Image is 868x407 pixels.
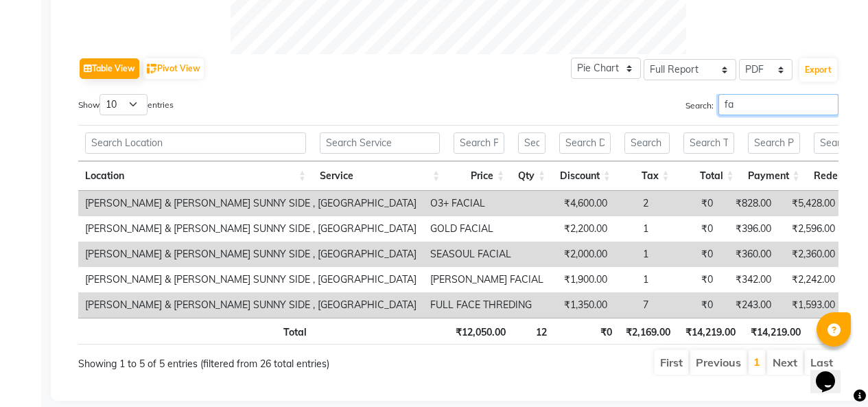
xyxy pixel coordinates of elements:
button: Pivot View [143,58,204,79]
iframe: chat widget [810,352,854,393]
select: Showentries [99,94,148,115]
label: Show entries [78,94,174,115]
td: 1 [614,216,655,242]
td: [PERSON_NAME] FACIAL [423,267,550,292]
th: Total: activate to sort column ascending [677,161,741,191]
td: [PERSON_NAME] & [PERSON_NAME] SUNNY SIDE , [GEOGRAPHIC_DATA] [78,292,423,318]
th: ₹0 [554,318,619,345]
td: ₹1,593.00 [778,292,842,318]
button: Table View [80,58,139,79]
td: [PERSON_NAME] & [PERSON_NAME] SUNNY SIDE , [GEOGRAPHIC_DATA] [78,191,423,216]
th: Service: activate to sort column ascending [313,161,447,191]
td: ₹2,000.00 [550,242,614,267]
th: Qty: activate to sort column ascending [511,161,552,191]
td: ₹0 [655,292,720,318]
img: pivot.png [147,64,157,74]
td: GOLD FACIAL [423,216,550,242]
td: ₹2,242.00 [778,267,842,292]
td: ₹342.00 [720,267,778,292]
input: Search Price [454,132,504,154]
td: 1 [614,267,655,292]
td: ₹396.00 [720,216,778,242]
th: Payment: activate to sort column ascending [741,161,807,191]
td: 7 [614,292,655,318]
input: Search Tax [624,132,670,154]
td: 2 [614,191,655,216]
td: O3+ FACIAL [423,191,550,216]
td: FULL FACE THREDING [423,292,550,318]
a: 1 [753,355,760,369]
th: Location: activate to sort column ascending [78,161,313,191]
td: ₹243.00 [720,292,778,318]
input: Search Discount [559,132,611,154]
td: ₹5,428.00 [778,191,842,216]
th: ₹14,219.00 [742,318,808,345]
th: ₹14,219.00 [677,318,742,345]
td: ₹0 [655,267,720,292]
input: Search Payment [748,132,800,154]
button: Export [799,58,837,82]
input: Search Service [320,132,440,154]
th: Tax: activate to sort column ascending [618,161,677,191]
input: Search Location [85,132,306,154]
td: [PERSON_NAME] & [PERSON_NAME] SUNNY SIDE , [GEOGRAPHIC_DATA] [78,267,423,292]
td: ₹2,596.00 [778,216,842,242]
td: SEASOUL FACIAL [423,242,550,267]
label: Search: [685,94,838,115]
td: ₹2,200.00 [550,216,614,242]
td: 1 [614,242,655,267]
th: Discount: activate to sort column ascending [552,161,618,191]
th: ₹12,050.00 [448,318,513,345]
td: [PERSON_NAME] & [PERSON_NAME] SUNNY SIDE , [GEOGRAPHIC_DATA] [78,216,423,242]
td: ₹2,360.00 [778,242,842,267]
td: ₹828.00 [720,191,778,216]
td: ₹1,900.00 [550,267,614,292]
th: ₹2,169.00 [619,318,678,345]
td: ₹360.00 [720,242,778,267]
div: Showing 1 to 5 of 5 entries (filtered from 26 total entries) [78,349,383,371]
th: Total [78,318,314,345]
td: ₹4,600.00 [550,191,614,216]
input: Search Total [683,132,734,154]
th: Price: activate to sort column ascending [447,161,511,191]
th: 12 [513,318,554,345]
td: ₹0 [655,216,720,242]
td: ₹0 [655,242,720,267]
td: [PERSON_NAME] & [PERSON_NAME] SUNNY SIDE , [GEOGRAPHIC_DATA] [78,242,423,267]
td: ₹1,350.00 [550,292,614,318]
td: ₹0 [655,191,720,216]
input: Search Qty [518,132,546,154]
input: Search: [718,94,838,115]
